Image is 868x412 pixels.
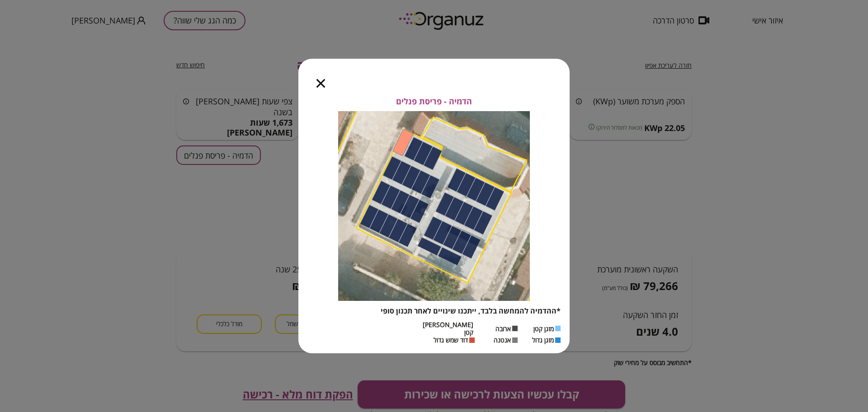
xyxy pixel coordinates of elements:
span: [PERSON_NAME] קטן [423,321,473,337]
span: ארובה [495,325,511,332]
span: מזגן גדול [532,336,554,344]
span: *ההדמיה להמחשה בלבד, ייתכנו שינויים לאחר תכנון סופי [381,306,561,316]
span: מזגן קטן [533,325,554,332]
span: דוד שמש גדול [434,336,468,344]
span: הדמיה - פריסת פנלים [396,97,472,107]
span: אנטנה [494,336,511,344]
img: Panels layout [338,111,530,301]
